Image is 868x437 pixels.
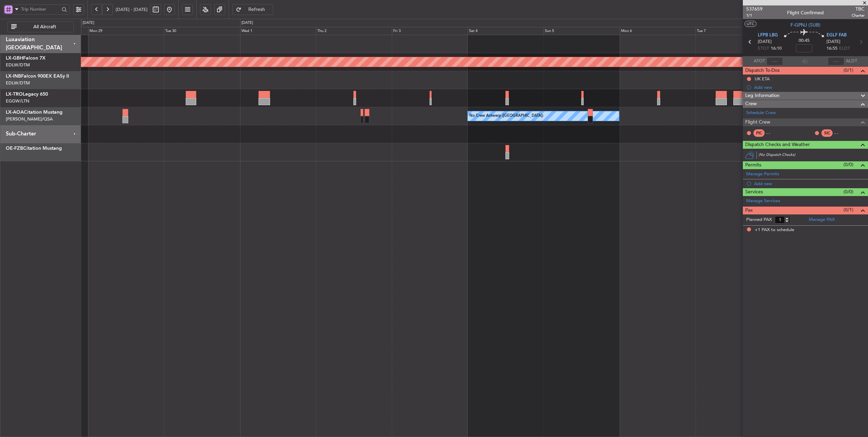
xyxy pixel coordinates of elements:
[6,110,63,115] a: LX-AOACitation Mustang
[746,110,776,116] a: Schedule Crew
[753,129,765,137] div: PIC
[6,74,69,79] a: LX-INBFalcon 900EX EASy II
[745,207,753,214] span: Pax
[746,5,763,13] span: 537659
[544,27,619,35] div: Sun 5
[745,67,780,75] span: Dispatch To-Dos
[755,76,770,82] div: UK ETA
[821,129,833,137] div: SIC
[745,141,810,149] span: Dispatch Checks and Weather
[767,57,783,65] input: --:--
[620,27,696,35] div: Mon 6
[790,21,820,29] span: F-GPNJ (SUB)
[6,56,46,61] a: LX-GBHFalcon 7X
[758,152,868,159] div: (No Dispatch Checks)
[232,4,273,15] button: Refresh
[6,56,23,61] span: LX-GBH
[758,38,772,45] span: [DATE]
[745,21,756,27] button: UTC
[745,188,763,196] span: Services
[6,110,24,115] span: LX-AOA
[844,206,853,213] span: (0/1)
[696,27,771,35] div: Tue 7
[6,74,21,79] span: LX-INB
[755,227,794,233] span: +1 PAX to schedule
[787,9,824,16] div: Flight Confirmed
[6,116,53,122] a: [PERSON_NAME]/QSA
[754,181,865,187] div: Add new
[116,6,148,13] span: [DATE] - [DATE]
[809,216,835,223] a: Manage PAX
[846,58,857,65] span: ALDT
[839,45,850,52] span: ELDT
[88,27,164,35] div: Mon 29
[746,13,763,18] span: 1/1
[754,58,765,65] span: ATOT
[746,198,780,205] a: Manage Services
[469,111,543,121] div: No Crew Antwerp ([GEOGRAPHIC_DATA])
[746,171,779,178] a: Manage Permits
[243,7,271,12] span: Refresh
[6,92,23,97] span: LX-TRO
[827,45,837,52] span: 16:55
[771,45,782,52] span: 16:10
[6,146,23,151] span: OE-FZB
[844,67,853,74] span: (0/1)
[766,130,782,136] div: - -
[6,80,30,86] a: EDLW/DTM
[745,92,780,100] span: Leg Information
[6,98,29,104] a: EGGW/LTN
[827,38,840,45] span: [DATE]
[754,84,865,90] div: Add new
[241,20,253,26] div: [DATE]
[240,27,316,35] div: Wed 1
[316,27,392,35] div: Thu 2
[21,4,60,14] input: Trip Number
[7,21,74,32] button: All Aircraft
[164,27,240,35] div: Tue 30
[844,188,853,195] span: (0/0)
[6,146,62,151] a: OE-FZBCitation Mustang
[745,118,770,126] span: Flight Crew
[852,13,865,18] span: Charter
[799,37,809,44] span: 00:45
[852,5,865,13] span: TBC
[844,161,853,168] span: (0/0)
[392,27,468,35] div: Fri 3
[83,20,94,26] div: [DATE]
[746,216,772,223] label: Planned PAX
[758,32,778,39] span: LFPB LBG
[758,45,769,52] span: ETOT
[468,27,544,35] div: Sat 4
[6,62,30,68] a: EDLW/DTM
[827,32,847,39] span: EGLF FAB
[6,92,48,97] a: LX-TROLegacy 650
[745,100,757,108] span: Crew
[745,161,761,169] span: Permits
[834,130,850,136] div: - -
[18,25,71,29] span: All Aircraft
